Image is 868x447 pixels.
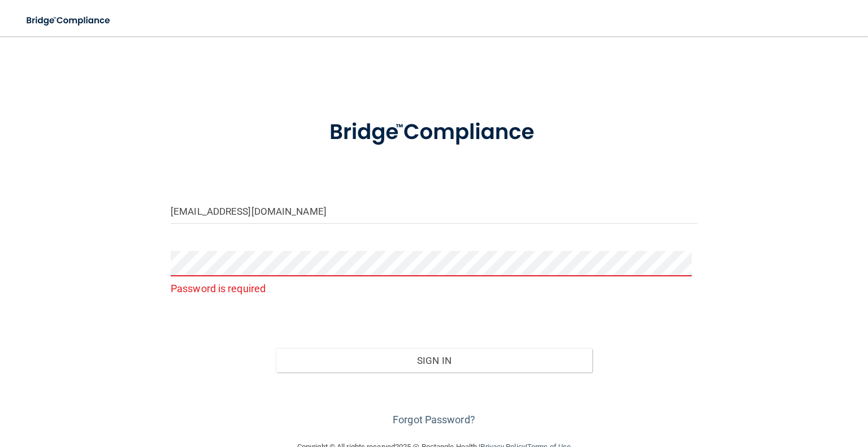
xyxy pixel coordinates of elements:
[171,198,697,224] input: Email
[393,414,475,426] a: Forgot Password?
[276,348,592,373] button: Sign In
[307,104,562,161] img: bridge_compliance_login_screen.278c3ca4.svg
[17,9,121,32] img: bridge_compliance_login_screen.278c3ca4.svg
[171,279,697,298] p: Password is required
